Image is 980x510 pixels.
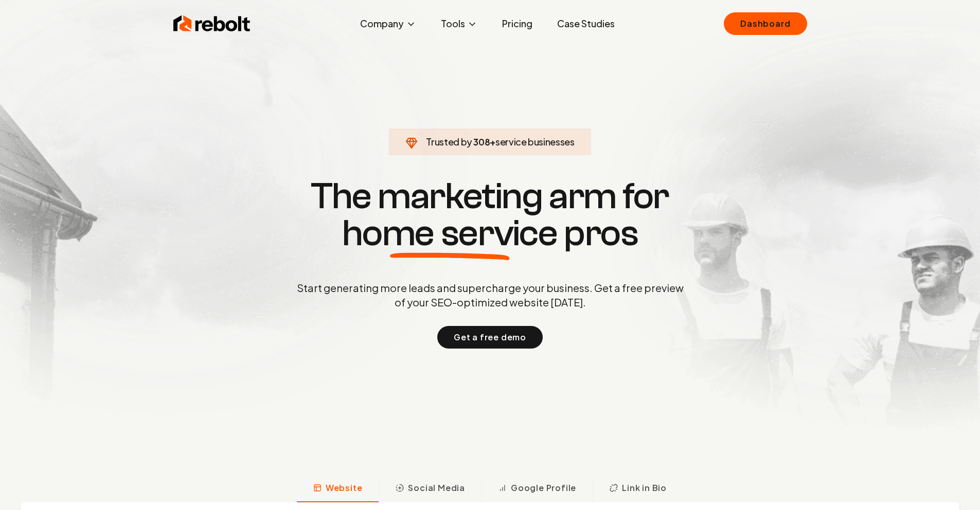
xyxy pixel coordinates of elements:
[173,13,251,34] img: Rebolt Logo
[379,476,482,502] button: Social Media
[724,12,807,35] a: Dashboard
[243,178,737,252] h1: The marketing arm for pros
[473,135,490,149] span: 308
[549,13,623,34] a: Case Studies
[437,326,543,349] button: Get a free demo
[352,13,424,34] button: Company
[495,136,575,148] span: service businesses
[622,482,667,494] span: Link in Bio
[295,281,686,309] p: Start generating more leads and supercharge your business. Get a free preview of your SEO-optimiz...
[490,136,495,148] span: +
[342,215,558,252] span: home service
[593,476,683,502] button: Link in Bio
[426,136,472,148] span: Trusted by
[408,482,465,494] span: Social Media
[433,13,486,34] button: Tools
[326,482,363,494] span: Website
[511,482,576,494] span: Google Profile
[482,476,593,502] button: Google Profile
[494,13,541,34] a: Pricing
[297,476,379,502] button: Website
